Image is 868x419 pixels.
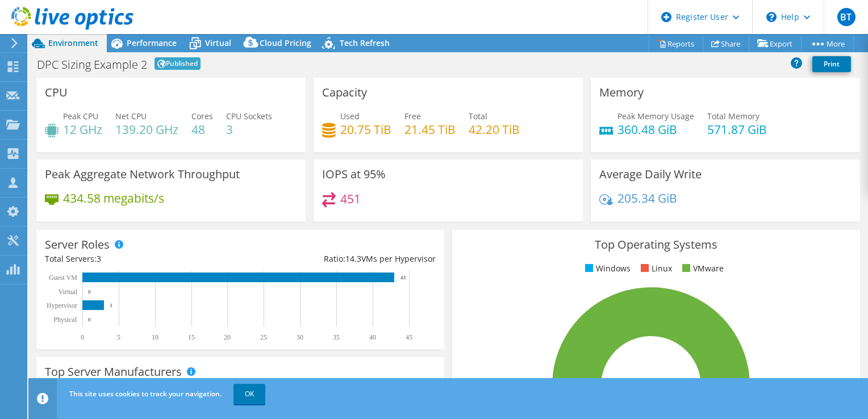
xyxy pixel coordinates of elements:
a: Share [703,35,749,52]
span: This site uses cookies to track your navigation. [69,389,222,399]
span: 3 [97,253,101,264]
h3: Capacity [322,86,367,99]
text: 35 [333,333,340,341]
span: BT [837,8,856,26]
text: 5 [117,333,120,341]
a: Export [749,35,802,52]
li: VMware [679,262,724,275]
a: More [801,35,854,52]
a: OK [233,384,265,404]
text: 0 [88,289,91,295]
h4: 12 GHz [63,123,102,136]
h4: 205.34 GiB [617,192,677,204]
a: Print [812,56,851,72]
h4: 139.20 GHz [115,123,178,136]
text: 43 [400,275,406,280]
text: Hypervisor [47,301,77,309]
h4: 21.45 TiB [404,123,456,136]
text: 0 [81,333,84,341]
h4: 20.75 TiB [340,123,391,136]
span: Used [340,111,360,121]
text: Virtual [59,288,78,296]
text: Physical [53,316,77,324]
text: 30 [297,333,303,341]
div: Ratio: VMs per Hypervisor [240,253,436,265]
text: 3 [110,303,112,308]
span: Cloud Pricing [260,37,311,48]
h4: 42.20 TiB [469,123,520,136]
span: Peak CPU [63,111,98,121]
text: 40 [369,333,376,341]
span: Environment [48,37,98,48]
text: Guest VM [49,274,77,282]
h3: Memory [599,86,644,99]
h4: 3 [226,123,272,136]
div: Total Servers: [45,253,240,265]
h4: 360.48 GiB [617,123,694,136]
a: Reports [649,35,703,52]
h3: Top Server Manufacturers [45,366,182,378]
text: 25 [260,333,267,341]
text: 15 [188,333,195,341]
h3: Peak Aggregate Network Throughput [45,168,240,181]
span: Virtual [205,37,231,48]
span: Performance [127,37,177,48]
span: Peak Memory Usage [617,111,694,121]
h4: 571.87 GiB [707,123,767,136]
span: Total [469,111,487,121]
h4: 434.58 megabits/s [63,192,164,204]
h3: IOPS at 95% [322,168,386,181]
text: 20 [224,333,231,341]
text: 45 [406,333,412,341]
span: Free [404,111,421,121]
span: Published [155,57,201,70]
h4: 451 [340,192,361,205]
h4: 48 [191,123,213,136]
li: Linux [638,262,672,275]
h3: Average Daily Write [599,168,702,181]
svg: \n [766,12,777,22]
span: CPU Sockets [226,111,272,121]
h3: Top Operating Systems [461,238,852,251]
h3: CPU [45,86,68,99]
span: Cores [191,111,213,121]
span: Total Memory [707,111,759,121]
span: Net CPU [115,111,147,121]
text: 0 [88,317,91,322]
h3: Server Roles [45,238,110,251]
h1: DPC Sizing Example 2 [37,59,147,70]
span: Tech Refresh [340,37,390,48]
span: 14.3 [345,253,361,264]
text: 10 [152,333,158,341]
li: Windows [582,262,631,275]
